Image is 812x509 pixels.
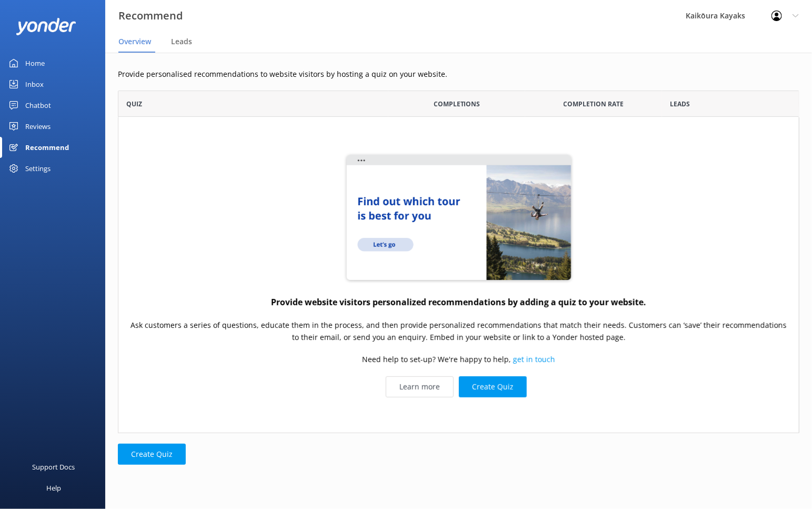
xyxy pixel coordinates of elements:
p: Provide personalised recommendations to website visitors by hosting a quiz on your website. [118,68,799,80]
div: Inbox [25,74,44,95]
div: Settings [25,158,51,179]
p: Need help to set-up? We're happy to help, [362,354,555,366]
a: get in touch [513,355,555,365]
h3: Recommend [118,7,183,24]
img: yonder-white-logo.png [16,18,76,35]
span: Leads [171,36,192,47]
span: Completions [434,99,480,109]
div: Home [25,53,45,74]
div: Recommend [25,137,69,158]
span: Completion Rate [564,99,624,109]
div: Reviews [25,116,51,137]
div: Help [46,477,61,498]
div: grid [118,117,799,433]
span: Overview [118,36,151,47]
span: Quiz [126,99,142,109]
button: Create Quiz [459,376,527,397]
span: Leads [670,99,690,109]
p: Ask customers a series of questions, educate them in the process, and then provide personalized r... [129,320,788,344]
div: Chatbot [25,95,51,116]
img: quiz-website... [343,153,575,284]
div: Support Docs [33,456,75,477]
a: Learn more [386,376,454,397]
h4: Provide website visitors personalized recommendations by adding a quiz to your website. [271,296,646,310]
button: Create Quiz [118,444,186,465]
